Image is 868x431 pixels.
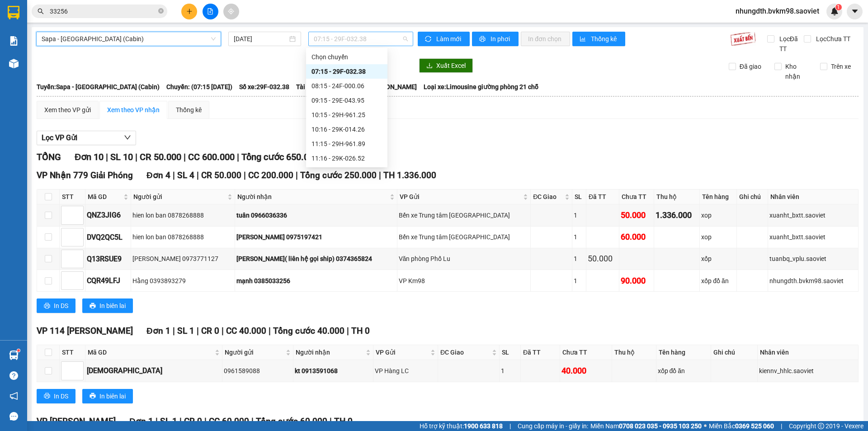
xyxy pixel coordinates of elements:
[758,345,859,360] th: Nhân viên
[656,345,712,360] th: Tên hàng
[621,209,652,222] div: 50.000
[730,32,756,46] img: 9k=
[704,424,707,428] span: ⚪️
[110,152,133,162] span: SL 10
[60,345,85,360] th: STT
[37,416,116,426] span: VP [PERSON_NAME]
[156,416,158,426] span: |
[399,254,529,264] div: Văn phòng Phố Lu
[44,393,50,400] span: printer
[87,253,129,265] div: Q13RSUE9
[176,105,202,115] div: Thống kê
[419,58,473,73] button: downloadXuất Excel
[177,326,194,336] span: SL 1
[42,132,77,143] span: Lọc VP Gửi
[132,276,233,286] div: Hằng 0393893279
[700,189,737,204] th: Tên hàng
[701,254,735,264] div: xốp
[37,83,160,90] b: Tuyến: Sapa - [GEOGRAPHIC_DATA] (Cabin)
[55,21,110,36] b: Sao Việt
[90,393,96,400] span: printer
[201,170,241,180] span: CR 50.000
[812,34,852,44] span: Lọc Chưa TT
[440,347,490,357] span: ĐC Giao
[296,82,417,92] span: Tài xế: [PERSON_NAME] - [PERSON_NAME]
[75,152,104,162] span: Đơn 10
[85,227,131,248] td: DVQ2QC5L
[37,389,75,403] button: printerIn DS
[273,326,344,336] span: Tổng cước 40.000
[50,6,156,16] input: Tìm tên, số ĐT hoặc mã đơn
[425,36,433,43] span: sync
[311,110,382,120] div: 10:15 - 29H-961.25
[186,8,193,14] span: plus
[296,170,298,180] span: |
[44,303,50,310] span: printer
[572,189,587,204] th: SL
[574,210,585,220] div: 1
[619,422,702,430] strong: 0708 023 035 - 0935 103 250
[132,232,233,242] div: hien lon ban 0878268888
[397,248,531,270] td: Văn phòng Phố Lu
[769,210,857,220] div: xuanht_bxtt.saoviet
[87,275,129,286] div: CQR49LFJ
[9,59,19,68] img: warehouse-icon
[87,365,221,376] div: [DEMOGRAPHIC_DATA]
[236,232,396,242] div: [PERSON_NAME] 0975197421
[54,391,68,401] span: In DS
[736,62,765,71] span: Đã giao
[436,34,462,44] span: Làm mới
[99,391,126,401] span: In biên lai
[311,81,382,91] div: 08:15 - 24F-000.06
[837,4,840,10] span: 1
[269,326,271,336] span: |
[330,416,332,426] span: |
[311,66,382,76] div: 07:15 - 29F-032.38
[146,170,170,180] span: Đơn 4
[256,416,327,426] span: Tổng cước 60.000
[426,62,433,70] span: download
[99,301,126,311] span: In biên lai
[241,152,319,162] span: Tổng cước 650.000
[106,152,108,162] span: |
[782,62,813,81] span: Kho nhận
[420,421,503,431] span: Hỗ trợ kỹ thuật:
[9,36,19,46] img: solution-icon
[158,8,164,14] span: close-circle
[521,345,560,360] th: Đã TT
[47,52,218,138] h2: VP Nhận: VP Nhận 779 Giải Phóng
[591,34,618,44] span: Thống kê
[827,62,854,71] span: Trên xe
[82,389,133,403] button: printerIn biên lai
[228,8,234,14] span: aim
[37,298,75,313] button: printerIn DS
[85,360,222,382] td: 8IHFHS23
[224,366,292,376] div: 0961589088
[776,34,804,54] span: Lọc Đã TT
[201,326,219,336] span: CR 0
[88,192,122,202] span: Mã GD
[373,360,438,382] td: VP Hàng LC
[847,4,863,19] button: caret-down
[311,139,382,149] div: 11:15 - 29H-961.89
[533,192,562,202] span: ĐC Giao
[188,152,235,162] span: CC 600.000
[44,105,91,115] div: Xem theo VP gửi
[769,276,857,286] div: nhungdth.bvkm98.saoviet
[375,366,436,376] div: VP Hàng LC
[656,209,698,222] div: 1.336.000
[851,7,859,15] span: caret-down
[197,326,199,336] span: |
[129,416,153,426] span: Đơn 1
[234,34,288,44] input: 14/08/2025
[9,371,18,380] span: question-circle
[818,423,824,429] span: copyright
[654,189,700,204] th: Thu hộ
[107,105,160,115] div: Xem theo VP nhận
[85,270,131,292] td: CQR49LFJ
[397,204,531,226] td: Bến xe Trung tâm Lào Cai
[728,5,826,17] span: nhungdth.bvkm98.saoviet
[759,366,857,376] div: kiennv_hhlc.saoviet
[701,210,735,220] div: xop
[184,416,202,426] span: CR 0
